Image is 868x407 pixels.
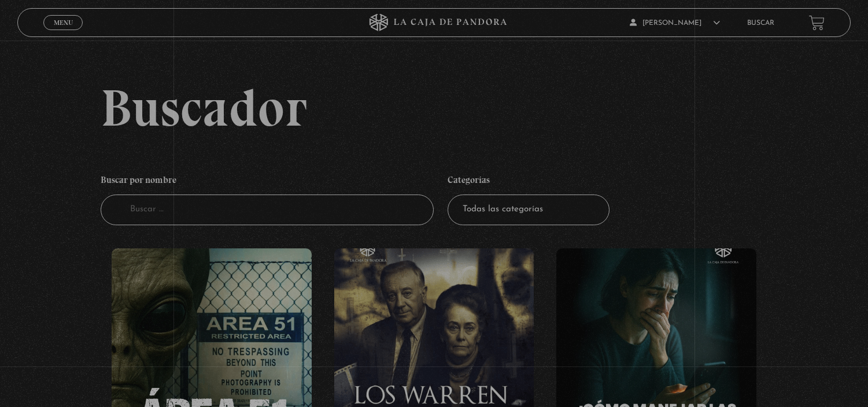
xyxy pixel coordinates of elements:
span: Cerrar [50,29,77,37]
h2: Buscador [101,82,851,134]
span: Menu [54,19,73,26]
span: [PERSON_NAME] [630,20,720,27]
h4: Categorías [448,168,610,195]
a: View your shopping cart [809,15,825,31]
h4: Buscar por nombre [101,168,434,195]
a: Buscar [747,20,774,27]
